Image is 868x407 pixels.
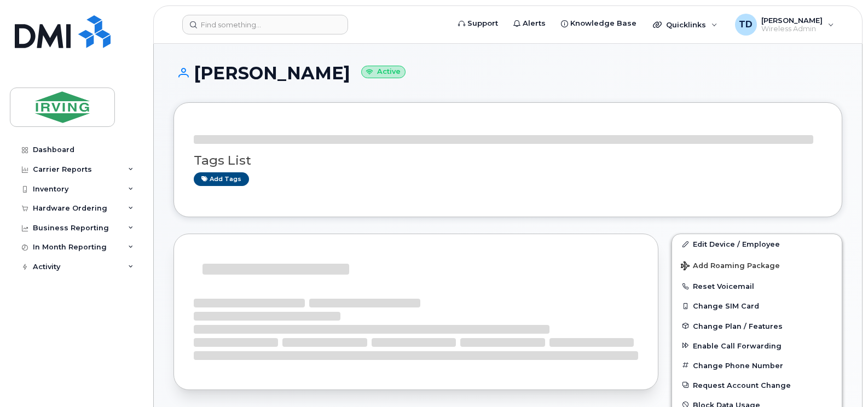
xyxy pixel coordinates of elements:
a: Add tags [194,172,249,186]
button: Change Phone Number [672,356,842,375]
button: Request Account Change [672,375,842,395]
button: Change Plan / Features [672,316,842,336]
button: Reset Voicemail [672,276,842,296]
span: Enable Call Forwarding [693,341,782,350]
small: Active [361,66,406,78]
span: Add Roaming Package [681,261,780,272]
button: Change SIM Card [672,296,842,316]
button: Enable Call Forwarding [672,336,842,356]
a: Edit Device / Employee [672,234,842,254]
span: Change Plan / Features [693,322,783,330]
h3: Tags List [194,154,822,167]
h1: [PERSON_NAME] [173,63,842,83]
button: Add Roaming Package [672,254,842,276]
